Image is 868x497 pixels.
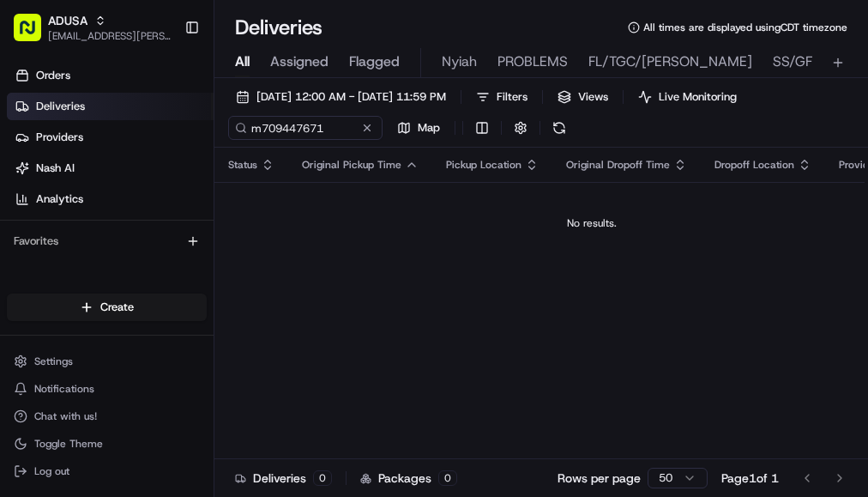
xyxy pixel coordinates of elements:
span: Filters [497,89,527,105]
span: Flagged [349,52,400,72]
span: Chat with us! [34,409,97,423]
button: ADUSA [48,12,87,29]
input: Clear [45,111,283,129]
button: Notifications [7,377,207,401]
a: 💻API Documentation [138,242,282,273]
span: Assigned [270,52,329,72]
button: [EMAIL_ADDRESS][PERSON_NAME][DOMAIN_NAME] [48,29,171,43]
button: Filters [468,85,535,109]
span: Log out [34,464,69,478]
a: Deliveries [7,93,214,120]
span: Status [228,158,257,172]
a: Nash AI [7,155,214,182]
span: Notifications [34,382,94,396]
img: Nash [17,17,51,52]
span: Providers [36,130,83,145]
div: Favorites [7,227,207,255]
button: Live Monitoring [630,85,744,109]
div: Page 1 of 1 [721,470,779,487]
span: Dropoff Location [714,158,794,172]
div: 0 [438,470,457,486]
button: Settings [7,349,207,373]
div: We're available if you need us! [58,181,217,195]
p: Rows per page [558,470,641,487]
span: Settings [34,355,73,368]
span: Knowledge Base [34,249,131,266]
span: Nash AI [36,161,75,176]
span: Live Monitoring [659,89,737,105]
button: Toggle Theme [7,432,207,456]
span: All [235,52,250,72]
div: Start new chat [58,164,281,181]
a: Providers [7,124,214,151]
span: SS/GF [773,52,812,72]
a: Analytics [7,185,214,213]
span: Nyiah [442,52,477,72]
span: Map [418,120,440,136]
span: PROBLEMS [497,52,568,72]
span: Views [578,89,608,105]
a: Orders [7,62,214,89]
span: Analytics [36,191,83,207]
div: Packages [360,470,457,487]
img: 1736555255976-a54dd68f-1ca7-489b-9aae-adbdc363a1c4 [17,164,48,195]
span: Original Pickup Time [302,158,401,172]
input: Type to search [228,116,383,140]
button: Views [550,85,616,109]
span: Toggle Theme [34,437,103,451]
div: Deliveries [235,470,332,487]
a: Powered byPylon [121,290,208,304]
span: FL/TGC/[PERSON_NAME] [588,52,752,72]
span: [DATE] 12:00 AM - [DATE] 11:59 PM [256,89,446,105]
p: Welcome 👋 [17,69,312,96]
a: 📗Knowledge Base [10,242,138,273]
span: API Documentation [162,249,275,266]
div: 0 [313,470,332,486]
span: All times are displayed using CDT timezone [643,21,847,34]
h1: Deliveries [235,14,322,41]
button: Start new chat [292,169,312,190]
button: Map [389,116,448,140]
span: Original Dropoff Time [566,158,670,172]
span: Pylon [171,291,208,304]
span: Pickup Location [446,158,521,172]
button: Create [7,294,207,321]
span: Create [100,300,134,315]
button: Chat with us! [7,404,207,428]
span: Deliveries [36,99,85,114]
span: Orders [36,68,70,83]
button: ADUSA[EMAIL_ADDRESS][PERSON_NAME][DOMAIN_NAME] [7,7,178,48]
div: 📗 [17,251,31,264]
button: [DATE] 12:00 AM - [DATE] 11:59 PM [228,85,454,109]
div: 💻 [145,251,159,264]
button: Log out [7,459,207,483]
button: Refresh [547,116,571,140]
